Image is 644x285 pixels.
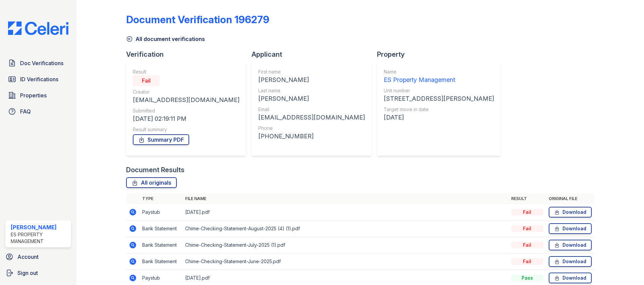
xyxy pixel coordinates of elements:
td: Bank Statement [140,237,182,253]
div: Fail [511,258,543,265]
div: Document Results [126,165,184,175]
td: [DATE].pdf [182,204,508,221]
div: [STREET_ADDRESS][PERSON_NAME] [384,94,494,103]
div: Unit number [384,87,494,94]
a: All originals [126,177,177,188]
a: Account [3,250,74,264]
div: Creator [133,89,239,95]
a: Sign out [3,266,74,280]
div: [PHONE_NUMBER] [258,132,365,141]
div: Target move in date [384,106,494,113]
div: Pass [511,275,543,281]
div: ES Property Management [384,75,494,85]
div: Property [377,50,506,59]
div: First name [258,68,365,75]
a: Download [549,256,592,267]
div: Verification [126,50,252,59]
td: Bank Statement [140,253,182,270]
div: Submitted [133,107,239,114]
div: Result summary [133,126,239,133]
span: Account [17,253,39,261]
a: All document verifications [126,35,205,43]
td: Chime-Checking-Statement-August-2025 (4) (1).pdf [182,221,508,237]
a: Doc Verifications [5,56,71,70]
div: Applicant [252,50,377,59]
div: Result [133,68,239,75]
a: Properties [5,89,71,102]
span: Doc Verifications [20,59,63,67]
div: [PERSON_NAME] [258,75,365,85]
div: Email [258,106,365,113]
a: Download [549,207,592,218]
div: [EMAIL_ADDRESS][DOMAIN_NAME] [258,113,365,122]
th: Type [140,193,182,204]
div: [PERSON_NAME] [258,94,365,103]
span: FAQ [20,107,31,115]
th: Original file [546,193,594,204]
div: Phone [258,125,365,132]
td: Chime-Checking-Statement-July-2025 (1).pdf [182,237,508,253]
a: FAQ [5,105,71,118]
a: Download [549,223,592,234]
td: Paystub [140,204,182,221]
div: ES Property Management [11,231,68,245]
span: Properties [20,91,47,99]
a: Name ES Property Management [384,68,494,85]
td: Bank Statement [140,221,182,237]
a: Download [549,240,592,250]
div: [DATE] [384,113,494,122]
a: ID Verifications [5,73,71,86]
div: Fail [511,242,543,248]
div: Last name [258,87,365,94]
th: Result [508,193,546,204]
div: [PERSON_NAME] [11,223,68,231]
div: Fail [511,225,543,232]
span: ID Verifications [20,75,58,83]
a: Summary PDF [133,134,189,145]
div: Document Verification 196279 [126,13,269,26]
div: [EMAIL_ADDRESS][DOMAIN_NAME] [133,95,239,105]
th: File name [182,193,508,204]
img: CE_Logo_Blue-a8612792a0a2168367f1c8372b55b34899dd931a85d93a1a3d3e32e68fde9ad4.png [3,21,74,35]
div: [DATE] 02:19:11 PM [133,114,239,124]
div: Name [384,68,494,75]
div: Fail [511,209,543,216]
td: Chime-Checking-Statement-June-2025.pdf [182,253,508,270]
a: Download [549,273,592,283]
span: Sign out [17,269,38,277]
div: Fail [133,75,160,86]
